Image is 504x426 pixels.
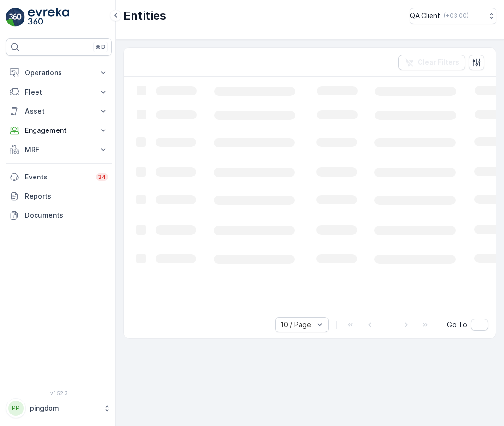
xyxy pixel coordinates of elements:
[98,173,106,181] p: 34
[123,8,166,24] p: Entities
[25,126,93,135] p: Engagement
[444,12,468,20] p: ( +03:00 )
[6,63,112,83] button: Operations
[25,191,108,201] p: Reports
[30,403,98,413] p: pingdom
[447,320,467,330] span: Go To
[25,87,93,97] p: Fleet
[6,121,112,140] button: Engagement
[8,401,24,416] div: PP
[6,8,25,27] img: logo
[6,83,112,102] button: Fleet
[25,211,108,220] p: Documents
[6,167,112,187] a: Events34
[25,106,93,116] p: Asset
[418,58,459,67] p: Clear Filters
[6,102,112,121] button: Asset
[25,68,93,78] p: Operations
[28,8,69,27] img: logo_light-DOdMpM7g.png
[96,43,105,51] p: ⌘B
[6,140,112,159] button: MRF
[6,187,112,206] a: Reports
[6,390,112,396] span: v 1.52.3
[25,145,93,154] p: MRF
[398,55,465,70] button: Clear Filters
[6,206,112,225] a: Documents
[6,398,112,418] button: PPpingdom
[25,172,90,182] p: Events
[410,11,440,21] p: QA Client
[410,8,496,24] button: QA Client(+03:00)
